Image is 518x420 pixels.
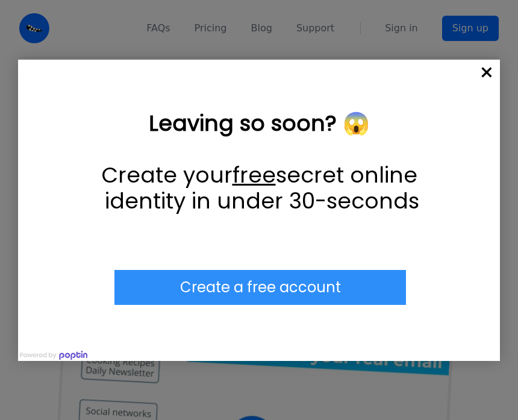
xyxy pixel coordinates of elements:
span: Close [473,60,500,86]
div: Submit [114,270,406,305]
div: Close popup [473,60,500,86]
u: free [232,160,276,190]
div: Leaving so soon? 😱 Create your free secret online identity in under 30-seconds [78,110,440,214]
strong: Leaving so soon? 😱 [149,108,370,139]
img: Powered by poptin [18,349,89,361]
p: Create your secret online identity in under 30-seconds [78,162,440,214]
